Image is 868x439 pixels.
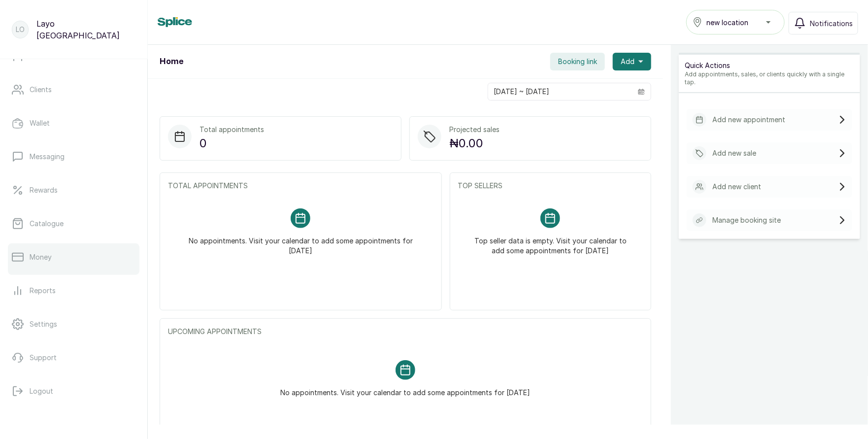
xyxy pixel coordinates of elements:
p: 0 [200,135,264,152]
span: new location [706,17,748,28]
p: Manage booking site [712,215,781,225]
p: No appointments. Visit your calendar to add some appointments for [DATE] [281,380,531,398]
p: UPCOMING APPOINTMENTS [168,327,643,337]
p: LO [16,25,25,34]
a: Support [8,344,139,371]
p: Wallet [30,118,50,128]
p: Messaging [30,152,65,162]
a: Rewards [8,176,139,204]
button: Notifications [789,12,858,34]
span: Add [621,57,634,67]
p: Logout [30,386,53,396]
p: Quick Actions [685,61,854,70]
p: Reports [30,286,56,296]
svg: calendar [638,88,645,95]
p: Money [30,252,52,262]
input: Select date [488,83,632,100]
p: Projected sales [449,125,500,135]
p: Top seller data is empty. Visit your calendar to add some appointments for [DATE] [470,228,631,256]
span: Notifications [810,18,853,29]
a: Money [8,243,139,271]
a: Clients [8,76,139,103]
p: Add new client [712,182,761,192]
button: Logout [8,377,139,405]
p: Total appointments [200,125,264,135]
p: Settings [30,319,57,329]
p: TOP SELLERS [458,181,643,191]
a: Wallet [8,109,139,137]
a: Settings [8,310,139,338]
p: Add new appointment [712,115,785,125]
p: No appointments. Visit your calendar to add some appointments for [DATE] [180,228,422,256]
p: Catalogue [30,219,64,229]
p: Layo [GEOGRAPHIC_DATA] [36,18,135,41]
a: Messaging [8,143,139,170]
a: Reports [8,277,139,304]
button: Booking link [550,53,605,70]
a: Catalogue [8,210,139,237]
p: TOTAL APPOINTMENTS [168,181,434,191]
p: Add new sale [712,148,756,158]
span: Booking link [558,57,597,67]
button: new location [686,10,785,34]
button: Add [613,53,651,70]
p: Rewards [30,185,58,195]
p: Add appointments, sales, or clients quickly with a single tap. [685,70,854,86]
p: Support [30,353,57,363]
h1: Home [160,56,183,68]
p: ₦0.00 [449,135,500,152]
p: Clients [30,85,52,95]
